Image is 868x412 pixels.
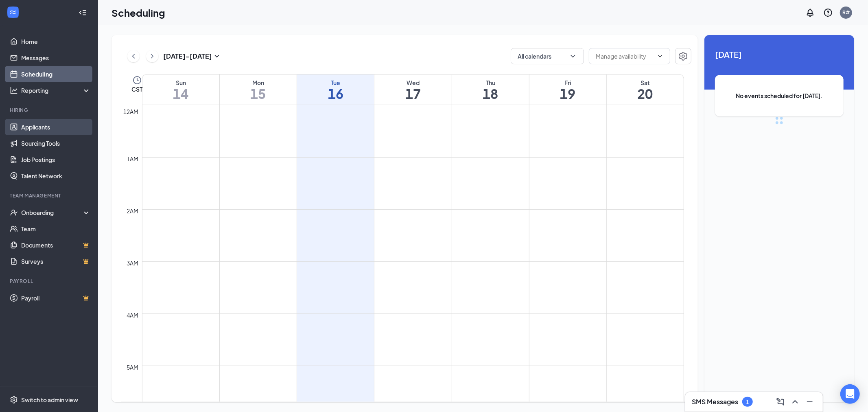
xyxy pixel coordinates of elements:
span: No events scheduled for [DATE]. [731,91,827,100]
div: Wed [374,79,451,87]
svg: ChevronUp [790,397,800,407]
svg: ChevronRight [148,51,156,61]
div: Mon [220,79,297,87]
svg: QuestionInfo [823,8,833,18]
a: September 14, 2025 [142,75,219,105]
div: Reporting [21,86,91,94]
div: Tue [297,79,374,87]
span: CST [131,85,142,93]
a: Talent Network [21,168,91,184]
div: Hiring [10,107,89,114]
svg: ChevronLeft [129,51,138,61]
a: PayrollCrown [21,290,91,306]
svg: Collapse [79,9,87,17]
div: Sun [142,79,219,87]
div: 5am [125,363,140,372]
svg: ComposeMessage [776,397,785,407]
button: Minimize [803,395,816,408]
h1: Scheduling [112,6,165,20]
h1: 17 [374,87,451,101]
div: 1am [125,154,140,163]
a: Home [21,33,91,50]
h1: 14 [142,87,219,101]
svg: Minimize [805,397,815,407]
svg: Clock [132,75,142,85]
svg: Settings [678,51,688,61]
a: SurveysCrown [21,253,91,270]
a: Sourcing Tools [21,135,91,151]
div: Open Intercom Messenger [840,384,860,404]
a: September 15, 2025 [220,75,297,105]
button: ComposeMessage [774,395,787,408]
span: [DATE] [715,48,844,61]
div: 1 [746,399,749,405]
a: September 18, 2025 [452,75,529,105]
div: Team Management [10,192,89,199]
a: September 17, 2025 [374,75,451,105]
a: September 19, 2025 [529,75,606,105]
svg: ChevronDown [569,52,577,60]
button: ChevronLeft [127,50,140,62]
svg: Analysis [10,86,18,94]
div: 12am [122,107,140,116]
h1: 15 [220,87,297,101]
a: Team [21,221,91,237]
svg: SmallChevronDown [212,51,222,61]
a: Job Postings [21,151,91,168]
div: Switch to admin view [21,396,78,404]
a: September 16, 2025 [297,75,374,105]
a: Applicants [21,119,91,135]
div: Onboarding [21,208,84,217]
svg: WorkstreamLogo [9,8,17,16]
h1: 18 [452,87,529,101]
div: R# [842,9,850,16]
a: DocumentsCrown [21,237,91,253]
div: Thu [452,79,529,87]
div: Payroll [10,278,89,285]
button: Settings [675,48,691,64]
div: 4am [125,311,140,320]
button: ChevronRight [146,50,158,62]
div: Sat [607,79,684,87]
a: Scheduling [21,66,91,82]
div: Fri [529,79,606,87]
a: September 20, 2025 [607,75,684,105]
svg: ChevronDown [657,53,663,59]
div: 2am [125,206,140,215]
svg: Settings [10,396,18,404]
svg: Notifications [805,8,815,18]
svg: UserCheck [10,208,18,217]
a: Messages [21,50,91,66]
h1: 20 [607,87,684,101]
input: Manage availability [596,52,654,61]
h3: [DATE] - [DATE] [163,52,212,61]
button: All calendarsChevronDown [511,48,584,64]
div: 3am [125,259,140,267]
button: ChevronUp [789,395,802,408]
h3: SMS Messages [692,397,738,406]
h1: 19 [529,87,606,101]
h1: 16 [297,87,374,101]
